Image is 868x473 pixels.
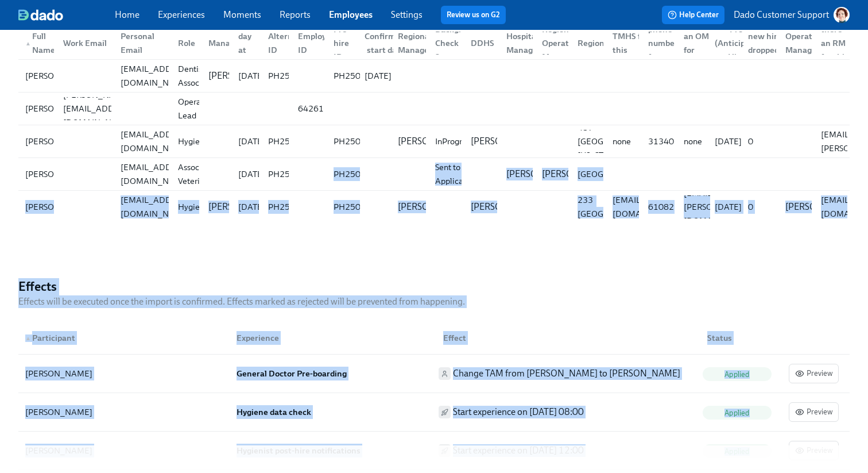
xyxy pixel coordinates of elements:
[426,32,462,55] div: Background Check Status
[18,9,115,21] a: dado
[116,29,169,57] div: Personal Email
[795,406,832,418] span: Preview
[393,29,437,57] div: Regional Manager
[116,62,197,90] div: [EMAIL_ADDRESS][DOMAIN_NAME]
[234,200,270,214] div: [DATE]
[785,201,857,213] p: [PERSON_NAME]
[439,406,451,418] span: Enroll to experience
[54,32,111,55] div: Work Email
[497,32,533,55] div: Hospital Manager
[25,41,31,47] span: ▲
[431,22,486,64] div: Background Check Status
[781,29,833,57] div: Operations Manager
[169,32,199,55] div: Role
[608,193,689,221] div: [EMAIL_ADDRESS][DOMAIN_NAME]
[789,364,839,383] button: Preview
[734,7,850,23] button: Dado Customer Support
[18,432,850,470] div: [PERSON_NAME]Hygienist post-hire notificationsStart experience on [DATE] 12:00AppliedPreview
[21,69,97,83] div: [PERSON_NAME]
[21,326,227,349] div: ▲Participant
[21,167,97,181] div: [PERSON_NAME]
[173,200,218,214] div: Hygienist
[542,168,613,180] p: [PERSON_NAME]
[360,69,396,83] div: [DATE]
[439,331,698,345] div: Effect
[603,32,639,55] div: Is there a TMHS for this territory?
[173,36,200,50] div: Role
[431,134,478,148] div: InProgress
[453,406,584,418] p: Start experience on [DATE] 08:00
[644,200,704,214] div: 6108239689
[703,331,784,345] div: Status
[573,193,666,221] div: 233 [GEOGRAPHIC_DATA]
[360,32,393,55] div: Confirmed start date
[393,32,427,55] div: Regional Manager
[18,295,465,308] p: Effects will be executed once the import is confirmed. Effects marked as rejected will be prevent...
[743,134,777,148] div: 0
[199,32,229,55] div: Manager
[453,367,680,380] p: Change TAM from [PERSON_NAME] to [PERSON_NAME]
[329,167,391,181] div: PH25010440
[18,393,850,432] div: [PERSON_NAME]Hygiene data checkStart experience on [DATE] 08:00AppliedPreview
[25,405,223,419] div: [PERSON_NAME]
[471,135,542,148] p: [PERSON_NAME]
[795,368,832,379] span: Preview
[21,134,97,148] div: [PERSON_NAME]
[173,95,223,122] div: Operations Lead
[573,121,666,162] div: 487 [GEOGRAPHIC_DATA][US_STATE]
[812,32,847,55] div: Is there an RM for this region?
[237,368,347,379] strong: General Doctor Pre-boarding
[718,370,756,379] span: Applied
[789,402,839,422] button: Preview
[173,134,218,148] div: Hygienist
[533,32,568,55] div: Regional Operations Manager
[232,331,434,345] div: Experience
[776,32,812,55] div: Operations Manager
[173,62,218,90] div: Dentist Associate
[25,336,31,341] span: ▲
[116,193,197,221] div: [EMAIL_ADDRESS][DOMAIN_NAME]
[234,16,262,71] div: First day at work
[234,167,270,181] div: [DATE]
[111,32,169,55] div: Personal Email
[59,36,111,50] div: Work Email
[21,32,54,55] div: ▲Full Name
[263,134,325,148] div: PH25010419
[439,367,451,380] span: Change supporting actor
[834,7,850,23] img: AATXAJw-nxTkv1ws5kLOi-TQIsf862R-bs_0p3UQSuGH=s96-c
[263,29,310,57] div: Alternate ID
[447,9,500,21] a: Review us on G2
[204,36,247,50] div: Manager
[743,200,777,214] div: 0
[679,2,714,84] div: Is there an OM for this office?
[208,70,280,82] p: [PERSON_NAME]
[227,326,434,349] div: Experience
[789,441,839,460] button: Preview
[710,134,746,148] div: [DATE]
[115,9,139,20] a: Home
[668,9,719,21] span: Help Center
[18,278,465,295] h4: Effects
[229,32,259,55] div: First day at work
[710,200,746,214] div: [DATE]
[608,16,654,71] div: Is there a TMHS for this territory?
[289,32,324,55] div: Employee ID
[259,32,289,55] div: Alternate ID
[434,326,698,349] div: Effect
[743,16,789,71] div: Hygienist new hire dropped off
[173,160,228,188] div: Associate Veterinarian
[439,444,451,457] span: Enroll to experience
[644,134,704,148] div: 3134029314
[453,444,584,457] p: Start experience on [DATE] 12:00
[573,167,666,181] div: [GEOGRAPHIC_DATA]
[329,69,391,83] div: PH25010209
[59,88,140,129] div: [PERSON_NAME][EMAIL_ADDRESS][DOMAIN_NAME]
[471,201,542,213] p: [PERSON_NAME]
[398,201,469,213] p: [PERSON_NAME]
[662,6,724,24] button: Help Center
[537,22,590,64] div: Regional Operations Manager
[441,6,506,24] button: Review us on G2
[329,134,391,148] div: PH25010419
[329,9,373,20] a: Employees
[237,407,311,417] strong: Hygiene data check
